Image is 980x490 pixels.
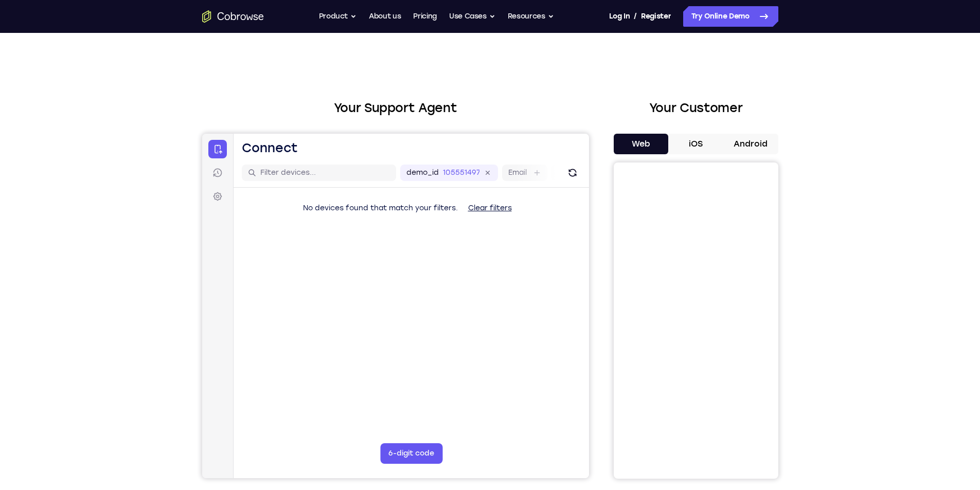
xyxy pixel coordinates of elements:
[609,6,630,27] a: Log In
[449,6,495,27] button: Use Cases
[508,6,554,27] button: Resources
[634,10,637,23] span: /
[413,6,437,27] a: Pricing
[614,99,778,117] h2: Your Customer
[723,134,778,154] button: Android
[641,6,671,27] a: Register
[668,134,723,154] button: iOS
[202,99,589,117] h2: Your Support Agent
[369,6,401,27] a: About us
[683,6,778,27] a: Try Online Demo
[319,6,357,27] button: Product
[202,134,589,478] iframe: Agent
[202,10,264,23] a: Go to the home page
[614,134,669,154] button: Web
